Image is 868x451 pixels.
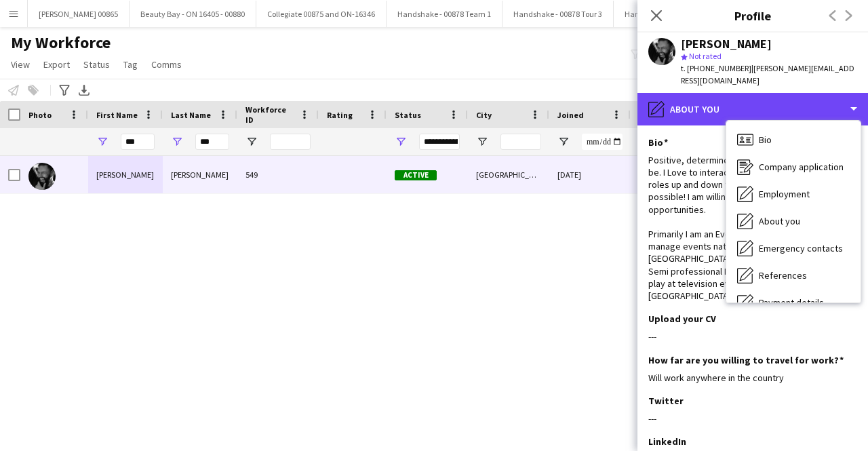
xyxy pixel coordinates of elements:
div: Will work anywhere in the country [648,372,857,384]
img: Daniel Lee [28,163,56,190]
app-action-btn: Advanced filters [56,82,73,98]
span: Photo [28,110,52,120]
div: --- [648,330,857,342]
span: Not rated [689,51,722,61]
div: References [726,262,861,289]
span: Export [43,58,70,71]
button: Beauty Bay - ON 16405 - 00880 [130,1,256,27]
button: Handshake - 00878 Team 2 [614,1,730,27]
button: Handshake - 00878 Tour 3 [502,1,614,27]
span: My Workforce [11,33,111,53]
span: About you [759,215,800,227]
span: Tag [123,58,138,71]
a: Status [78,56,115,73]
span: Bio [759,134,772,146]
div: Emergency contacts [726,235,861,262]
input: Joined Filter Input [582,134,623,150]
button: Open Filter Menu [96,136,108,148]
a: Comms [146,56,187,73]
div: Positive, determined & diplomatic when needed to be. I Love to interact with the public & trying ... [648,154,857,302]
h3: Upload your CV [648,313,716,325]
button: Collegiate 00875 and ON-16346 [256,1,387,27]
div: --- [648,412,857,425]
span: Workforce ID [245,104,294,125]
span: References [759,269,807,281]
div: Bio [726,126,861,153]
span: t. [PHONE_NUMBER] [681,63,751,73]
span: Company application [759,161,844,173]
button: Open Filter Menu [171,136,183,148]
div: [GEOGRAPHIC_DATA] [468,156,549,193]
button: Open Filter Menu [245,136,258,148]
a: Export [38,56,75,73]
div: Employment [726,180,861,208]
div: [PERSON_NAME] [681,38,772,50]
input: City Filter Input [500,134,541,150]
div: About you [637,93,868,125]
span: Emergency contacts [759,242,843,254]
div: [DATE] [549,156,631,193]
div: [PERSON_NAME] [163,156,237,193]
div: 549 [237,156,319,193]
a: View [5,56,35,73]
div: About you [726,208,861,235]
span: Employment [759,188,810,200]
span: First Name [96,110,138,120]
button: Open Filter Menu [395,136,407,148]
span: Rating [327,110,353,120]
span: Joined [557,110,584,120]
input: Last Name Filter Input [195,134,229,150]
h3: Bio [648,136,668,149]
app-action-btn: Export XLSX [76,82,92,98]
button: Open Filter Menu [476,136,488,148]
button: Handshake - 00878 Team 1 [387,1,502,27]
h3: Twitter [648,395,684,407]
input: First Name Filter Input [121,134,155,150]
button: [PERSON_NAME] 00865 [28,1,130,27]
span: View [11,58,30,71]
span: Active [395,170,437,180]
h3: LinkedIn [648,435,686,448]
span: Status [395,110,421,120]
span: Comms [151,58,182,71]
div: 266 days [631,156,712,193]
div: Company application [726,153,861,180]
div: Payment details [726,289,861,316]
input: Workforce ID Filter Input [270,134,311,150]
h3: How far are you willing to travel for work? [648,354,844,366]
span: Payment details [759,296,824,309]
button: Open Filter Menu [557,136,570,148]
span: City [476,110,492,120]
span: | [PERSON_NAME][EMAIL_ADDRESS][DOMAIN_NAME] [681,63,854,85]
a: Tag [118,56,143,73]
h3: Profile [637,7,868,24]
span: Last Name [171,110,211,120]
div: [PERSON_NAME] [88,156,163,193]
span: Status [83,58,110,71]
